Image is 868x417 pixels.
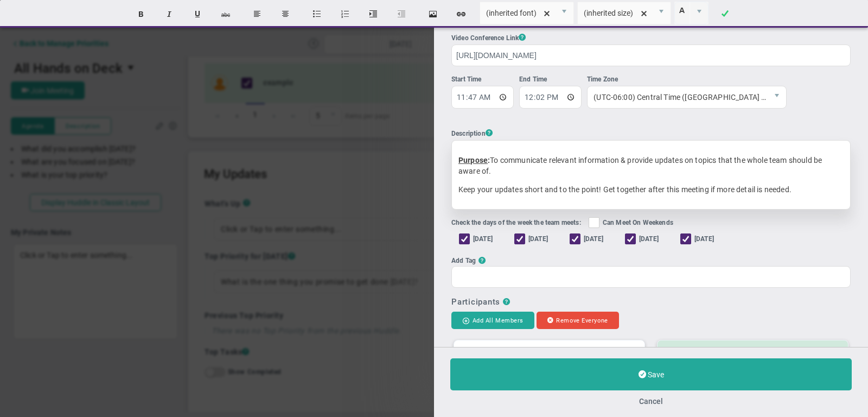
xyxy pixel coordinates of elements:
div: Time Zone [587,74,787,85]
button: Indent [360,4,386,24]
span: (UTC-06:00) Central Time ([GEOGRAPHIC_DATA] and [GEOGRAPHIC_DATA]) [588,86,768,108]
input: Meeting End Time [519,86,582,109]
p: To communicate relevant information & provide updates on topics that the whole team should be awa... [458,155,844,176]
span: [DATE] [584,233,603,246]
button: Save [450,358,852,390]
button: Underline [184,4,210,24]
span: Current selected color is rgba(255, 255, 255, 0) [674,2,709,24]
label: Check the days of the week the team meets: [451,218,581,230]
button: Add All Members [451,312,534,329]
div: Add Tag [451,256,476,266]
input: Add Tag [478,267,503,286]
button: Center text [272,4,298,24]
input: Font Size [578,2,653,24]
span: [DATE] [694,233,714,246]
strong: : [458,156,490,165]
span: select [652,2,671,24]
span: [DATE] [473,233,493,246]
span: Can Meet On Weekends [603,217,673,230]
button: Italic [156,4,182,24]
div: Start Time [451,74,516,85]
button: Remove Everyone [537,312,619,329]
div: End Time [519,74,584,85]
span: select [555,2,573,24]
input: Insert the URL to the Virtual Meeting location... [451,45,851,66]
u: Purpose [458,156,488,165]
input: Meeting Start Time [451,86,514,109]
button: Insert image [420,4,446,24]
a: Done! [712,4,738,24]
button: Strikethrough [213,4,239,24]
span: [DATE] [639,233,659,246]
span: select [768,86,786,108]
button: Bold [128,4,154,24]
div: Description [451,128,851,139]
button: Cancel [639,397,663,406]
div: Participants [451,297,500,307]
span: Save [648,370,664,379]
div: Video Conference Link [451,32,851,43]
button: Insert unordered list [304,4,330,24]
button: Align text left [244,4,270,24]
span: [DATE] [528,233,548,246]
input: Font Name [480,2,555,24]
button: Insert hyperlink [448,4,474,24]
p: Keep your updates short and to the point! Get together after this meeting if more detail is needed. [458,184,844,195]
span: select [690,2,708,24]
button: Insert ordered list [332,4,358,24]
